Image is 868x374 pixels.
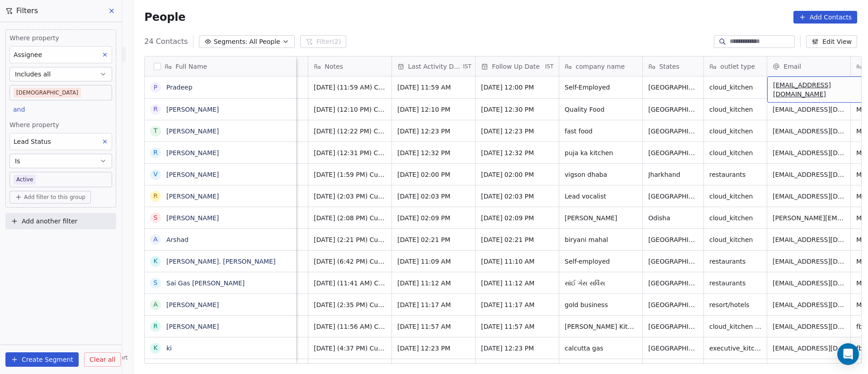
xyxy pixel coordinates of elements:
[481,83,553,92] span: [DATE] 12:00 PM
[648,170,698,179] span: Jharkhand
[565,279,637,288] span: સાંઈ ગેસ સર્વિસ
[154,235,158,244] div: A
[709,257,761,266] span: restaurants
[481,257,553,266] span: [DATE] 11:10 AM
[565,148,637,157] span: puja ka kitchen
[709,170,761,179] span: restaurants
[408,62,462,71] span: Last Activity Date
[397,105,470,114] span: [DATE] 12:10 PM
[709,344,761,353] span: executive_kitchens
[153,191,158,201] div: R
[166,149,219,156] a: [PERSON_NAME]
[648,105,698,114] span: [GEOGRAPHIC_DATA]
[166,106,219,113] a: [PERSON_NAME]
[481,279,553,288] span: [DATE] 11:12 AM
[154,83,157,92] div: P
[463,63,472,70] span: IST
[314,192,386,201] span: [DATE] (2:03 PM) Customer requested for device details, WhatsApp details shared.
[773,322,845,331] span: [EMAIL_ADDRESS][DOMAIN_NAME]
[576,62,625,71] span: company name
[773,170,845,179] span: [EMAIL_ADDRESS][DOMAIN_NAME]
[773,127,845,136] span: [EMAIL_ADDRESS][DOMAIN_NAME]
[397,322,470,331] span: [DATE] 11:57 AM
[153,322,158,331] div: R
[166,258,276,265] a: [PERSON_NAME]. [PERSON_NAME]
[397,235,470,244] span: [DATE] 02:21 PM
[709,300,761,309] span: resort/hotels
[145,76,297,364] div: grid
[709,127,761,136] span: cloud_kitchen
[773,213,845,223] span: [PERSON_NAME][EMAIL_ADDRESS][DOMAIN_NAME]
[481,170,553,179] span: [DATE] 02:00 PM
[806,35,857,48] button: Edit View
[648,192,698,201] span: [GEOGRAPHIC_DATA]
[565,83,637,92] span: Self-Employed
[565,213,637,223] span: [PERSON_NAME]
[314,235,386,244] span: [DATE] (2:21 PM) Customer requested for details and he will let us know, WhatsApp details shared.
[720,62,755,71] span: outlet type
[773,257,845,266] span: [EMAIL_ADDRESS][DOMAIN_NAME]
[659,62,679,71] span: States
[492,62,539,71] span: Follow Up Date
[166,214,219,222] a: [PERSON_NAME]
[481,322,553,331] span: [DATE] 11:57 AM
[314,105,386,114] span: [DATE] (12:10 PM) Customer requested foe device details, his Son will check details and later con...
[175,62,207,71] span: Full Name
[481,213,553,223] span: [DATE] 02:09 PM
[154,256,158,266] div: K
[397,213,470,223] span: [DATE] 02:09 PM
[481,105,553,114] span: [DATE] 12:30 PM
[767,57,850,76] div: Email
[166,171,219,178] a: [PERSON_NAME]
[154,278,158,288] div: S
[709,235,761,244] span: cloud_kitchen
[559,57,642,76] div: company name
[166,279,245,287] a: Sai Gas [PERSON_NAME]
[314,148,386,157] span: [DATE] (12:31 PM) Customer was outside, Whatsapp details.
[648,83,698,92] span: [GEOGRAPHIC_DATA]
[481,235,553,244] span: [DATE] 02:21 PM
[773,344,845,353] span: [EMAIL_ADDRESS][DOMAIN_NAME]
[145,57,296,76] div: Full Name
[773,300,845,309] span: [EMAIL_ADDRESS][DOMAIN_NAME]
[773,148,845,157] span: [EMAIL_ADDRESS][DOMAIN_NAME]
[709,105,761,114] span: cloud_kitchen
[481,148,553,157] span: [DATE] 12:32 PM
[166,345,172,352] a: ki
[783,62,801,71] span: Email
[314,257,386,266] span: [DATE] (6:42 PM) Customer requested for device, Also want to check if this device will work in [G...
[648,213,698,223] span: Odisha
[648,344,698,353] span: [GEOGRAPHIC_DATA]
[213,37,247,47] span: Segments:
[397,279,470,288] span: [DATE] 11:12 AM
[565,170,637,179] span: vigson dhaba
[565,105,637,114] span: Quality Food
[643,57,703,76] div: States
[314,322,386,331] span: [DATE] (11:56 AM) Customer will check details and get back to us. Whatsapp details shared.
[565,257,637,266] span: Self-employed
[154,213,158,223] div: S
[325,62,343,71] span: Notes
[545,63,554,70] span: IST
[154,170,158,179] div: V
[314,213,386,223] span: [DATE] (2:08 PM) Customer will check details and let us know. Whatsapp details shared.
[709,83,761,92] span: cloud_kitchen
[166,301,219,308] a: [PERSON_NAME]
[397,192,470,201] span: [DATE] 02:03 PM
[709,192,761,201] span: cloud_kitchen
[773,235,845,244] span: [EMAIL_ADDRESS][DOMAIN_NAME]
[709,279,761,288] span: restaurants
[166,84,193,91] a: Pradeep
[481,300,553,309] span: [DATE] 11:17 AM
[314,279,386,288] span: [DATE] (11:41 AM) Customer requested for details, he will check and connect of needed. Whatsapp d...
[565,344,637,353] span: calcutta gas
[249,37,280,47] span: All People
[565,300,637,309] span: gold business
[565,192,637,201] span: Lead vocalist
[481,344,553,353] span: [DATE] 12:23 PM
[314,170,386,179] span: [DATE] (1:59 PM) Customer shared his Manager number ([PHONE_NUMBER] - [PERSON_NAME]). Whatsapp de...
[481,192,553,201] span: [DATE] 02:03 PM
[166,193,219,200] a: [PERSON_NAME]
[166,128,219,135] a: [PERSON_NAME]
[709,213,761,223] span: cloud_kitchen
